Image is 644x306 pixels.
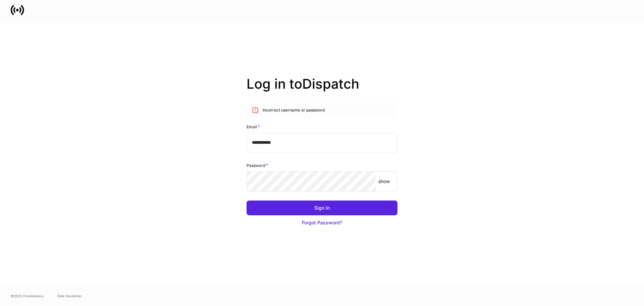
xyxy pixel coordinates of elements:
[247,215,397,230] button: Forgot Password?
[57,293,82,299] a: Data Disclaimer
[11,293,44,299] span: © 2025 OneAdvisory
[247,162,268,169] h6: Password
[302,219,342,226] div: Forgot Password?
[314,205,330,211] div: Sign In
[247,201,397,215] button: Sign In
[247,76,397,103] h2: Log in to Dispatch
[378,178,390,185] p: show
[247,123,260,130] h6: Email
[263,105,325,116] div: Incorrect username or password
